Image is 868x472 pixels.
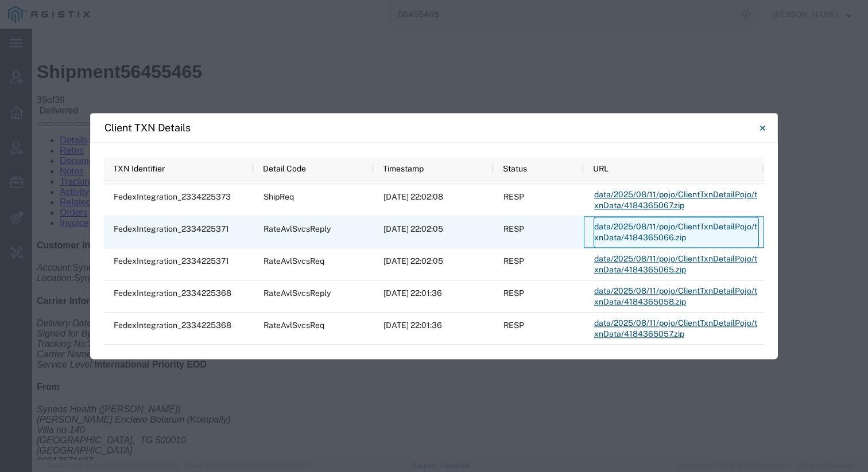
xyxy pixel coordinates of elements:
span: RESP [503,224,524,233]
h1: Shipment [5,33,831,54]
span: 2025-08-11 22:02:05 [383,224,443,233]
span: [GEOGRAPHIC_DATA] [5,417,100,427]
span: Status [503,164,527,173]
span: RESP [503,192,524,201]
a: data/2025/08/11/pojo/ClientTxnDetailPojo/txnData/4184365065.zip [594,249,759,280]
a: Details [28,107,56,116]
span: FedexIntegration_2334225368 [114,321,231,330]
span: 39 [5,67,15,76]
a: FedEx Express [125,321,191,330]
a: Notes [28,138,52,147]
b: 392015042568 [56,310,118,320]
b: [DATE] 12:22 [62,290,118,299]
span: 2025-08-11 22:01:36 [383,321,442,330]
span: URL [593,164,609,173]
b: [PERSON_NAME] [63,300,139,310]
span: ShipReq [263,192,294,201]
h4: Customer Information [5,212,831,222]
a: data/2025/08/11/pojo/ClientTxnDetailPojo/txnData/4184365066.zip [594,217,759,248]
span: Delivered [7,77,46,87]
a: data/2025/08/11/pojo/ClientTxnDetailPojo/txnData/4184365057.zip [594,313,759,344]
i: Tracking No: [5,310,56,320]
img: ← [5,5,18,18]
span: 56455465 [88,33,170,53]
b: International Priority EOD [63,331,175,341]
a: Invoice [28,189,57,199]
span: FedexIntegration_2334225371 [114,224,229,233]
a: data/2025/08/11/pojo/ClientTxnDetailPojo/txnData/4183838135.zip [594,345,759,376]
i: Signed for By: [5,300,63,310]
span: 2025-08-11 22:02:05 [383,256,443,266]
a: Related [28,169,59,178]
span: 2025-08-11 22:02:08 [383,192,443,201]
a: Documents [28,127,74,137]
span: RateAvlSvcsReq [263,321,324,330]
h4: Client TXN Details [104,120,191,135]
span: FedEx Express [62,321,124,330]
span: Detail Code [263,164,306,173]
span: RESP [503,256,524,266]
i: Delivery Date: [5,290,62,299]
span: 2025-08-11 22:01:36 [383,288,442,298]
span: RateAvlSvcsReply [263,224,331,233]
i: Account: [5,234,40,244]
h4: Carrier Information [5,267,831,278]
span: RateAvlSvcsReply [263,288,331,298]
div: of [5,67,831,77]
span: Syneos Health [40,234,100,244]
p: Syneos Health India Private Limited [5,234,831,255]
h4: From [5,353,831,364]
a: Activity [28,158,57,168]
span: 39 [22,67,33,76]
span: RESP [503,288,524,298]
span: FedexIntegration_2334225373 [114,192,231,201]
i: Carrier Name: [5,321,62,330]
span: FedexIntegration_2334225368 [114,288,231,298]
span: RateAvlSvcsReq [263,256,324,266]
a: data/2025/08/11/pojo/ClientTxnDetailPojo/txnData/4184365058.zip [594,281,759,312]
span: RESP [503,321,524,330]
span: FedexIntegration_2334225371 [114,256,229,266]
span: Timestamp [383,164,424,173]
address: Syneos Health ([PERSON_NAME]) [PERSON_NAME] Enclave Bolarum (Kompally) Villa no 140 [GEOGRAPHIC_D... [5,376,831,448]
i: Location: [5,244,42,254]
span: TXN Identifier [113,164,165,173]
a: Orders [28,179,56,189]
a: Tracking [28,148,63,158]
i: Service Level: [5,331,63,341]
a: Rates [28,117,52,127]
button: Close [751,116,774,139]
a: data/2025/08/11/pojo/ClientTxnDetailPojo/txnData/4184365067.zip [594,185,759,216]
